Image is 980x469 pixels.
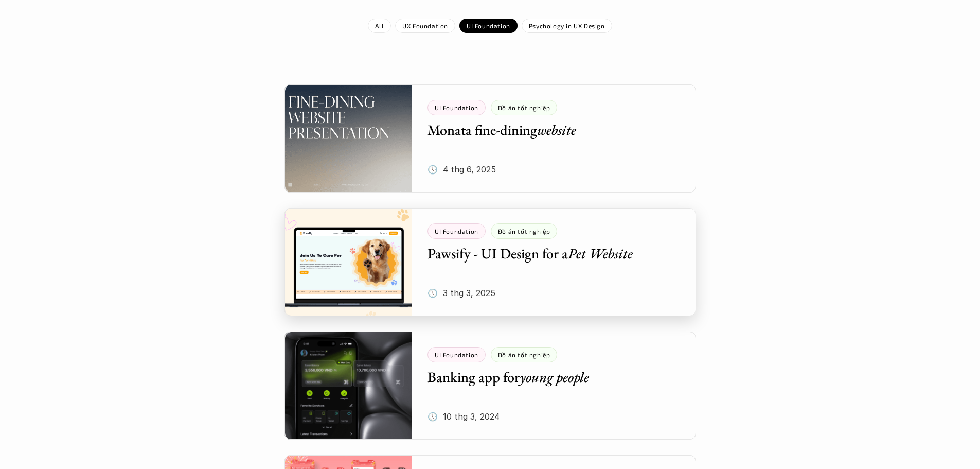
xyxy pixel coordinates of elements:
p: UX Foundation [402,22,448,29]
a: UI Foundation [459,19,518,33]
p: UI Foundation [467,22,510,29]
a: UI FoundationĐồ án tốt nghiệpBanking app foryoung people🕔 10 thg 3, 2024 [284,332,696,440]
p: All [375,22,384,29]
p: Psychology in UX Design [529,22,605,29]
a: UX Foundation [395,19,455,33]
a: UI FoundationĐồ án tốt nghiệpPawsify - UI Design for aPet Website🕔 3 thg 3, 2025 [284,208,696,316]
a: UI FoundationĐồ án tốt nghiệpMonata fine-diningwebsite🕔 4 thg 6, 2025 [284,84,696,193]
a: Psychology in UX Design [522,19,612,33]
a: All [368,19,391,33]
